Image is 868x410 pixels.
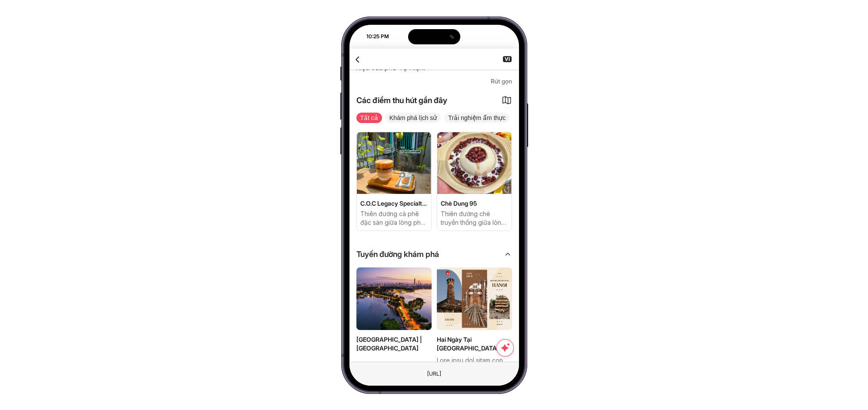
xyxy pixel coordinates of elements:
span: Rút gọn [491,76,512,87]
p: Lore ipsu dol sitam con adi elit seddo eiu temp inc Ut Lab – etd magnaa en admin ven qui nos exe ... [437,356,512,373]
span: Tuyến đường khám phá [356,248,499,260]
h2: [GEOGRAPHIC_DATA] | [GEOGRAPHIC_DATA] [356,335,432,353]
h2: Hai Ngày Tại [GEOGRAPHIC_DATA]: Hành Trình Khám Phá Ẩm Thực Và Văn Hóa - Lịch Sử Thủ Đô Ngàn Năm ... [437,335,512,353]
span: Tất cả [356,113,382,123]
img: PT_ED3V3GGCMLC10760310561339231826.jpg [356,267,432,330]
div: Tuyến đường khám phá [356,241,512,267]
img: C.O.C Legacy Specialty Coffee [357,132,431,194]
span: Trải nghiệm ẩm thực [444,113,509,123]
img: Chè Dung 95 [437,132,512,194]
p: Thiên đường chè truyền thống giữa lòng phố cổ [GEOGRAPHIC_DATA] [441,210,508,227]
div: 10:25 PM [350,33,394,40]
span: VI [503,56,512,62]
p: Thiên đường cà phê đặc sản giữa lòng phố cổ [GEOGRAPHIC_DATA] [360,210,428,227]
img: 2_ngay_kham_pha_GVZTR6HH4CXC_large.jpg [437,267,512,330]
button: VI [502,56,512,63]
span: Các điểm thu hút gần đây [356,94,447,107]
span: Chè Dung 95 [441,199,508,208]
span: C.O.C Legacy Specialty Coffee [360,199,428,208]
span: Khám phá lịch sử [386,113,441,123]
div: Đây là một phần tử giả. Để thay đổi URL, chỉ cần sử dụng trường văn bản Trình duyệt ở phía trên. [420,368,448,380]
